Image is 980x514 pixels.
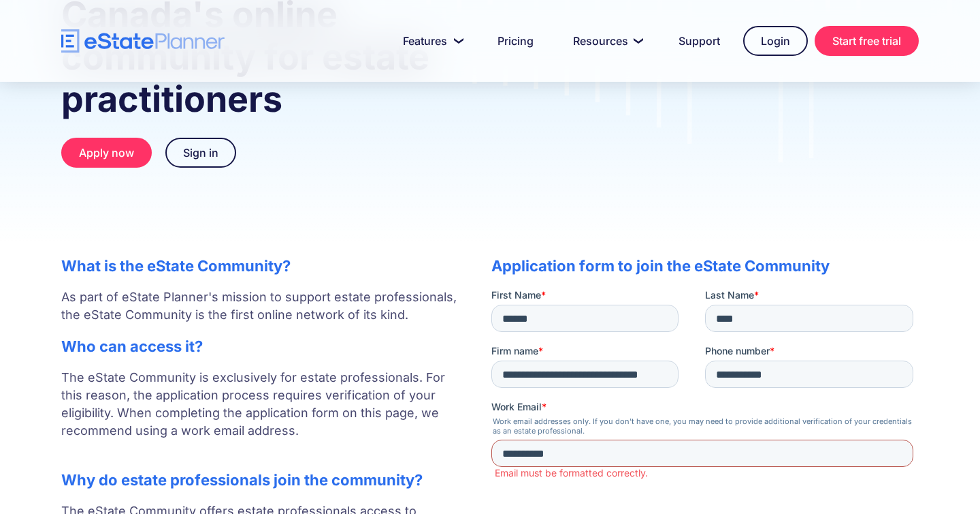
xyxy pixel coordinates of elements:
a: Sign in [165,138,236,168]
h2: Why do estate professionals join the community? [61,471,464,489]
h2: Application form to join the eState Community [491,257,919,275]
a: Pricing [481,27,550,55]
h2: Who can access it? [61,337,464,355]
a: Support [662,27,736,55]
a: Login [743,26,808,56]
a: home [61,29,225,53]
a: Start free trial [815,26,919,56]
a: Apply now [61,138,152,168]
h2: What is the eState Community? [61,257,464,275]
p: The eState Community is exclusively for estate professionals. For this reason, the application pr... [61,369,464,457]
a: Features [387,27,474,55]
p: As part of eState Planner's mission to support estate professionals, the eState Community is the ... [61,288,464,324]
a: Resources [557,27,655,55]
